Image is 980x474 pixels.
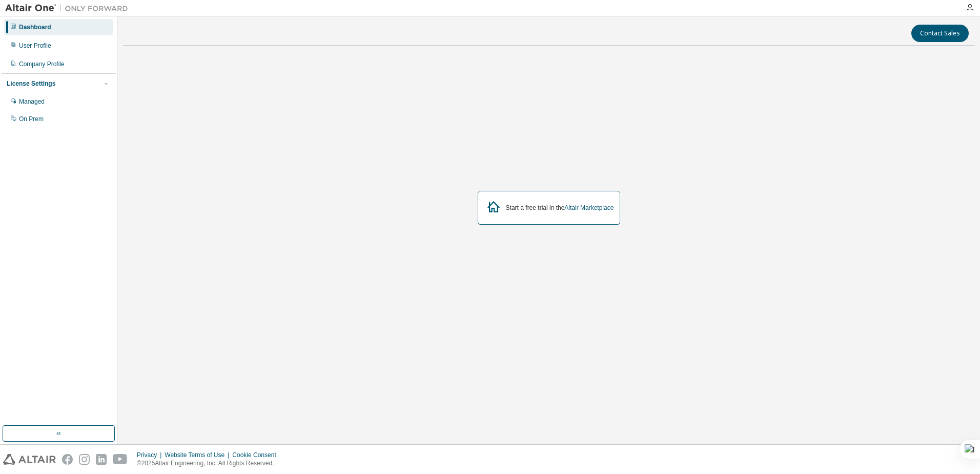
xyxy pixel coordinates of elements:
img: instagram.svg [79,454,90,465]
img: youtube.svg [113,454,128,465]
img: altair_logo.svg [3,454,56,465]
div: User Profile [19,42,51,50]
button: Contact Sales [911,25,969,42]
div: Managed [19,97,45,106]
div: License Settings [7,80,55,88]
img: linkedin.svg [96,454,107,465]
img: facebook.svg [62,454,73,465]
img: Altair One [5,3,133,13]
div: Cookie Consent [232,451,282,459]
div: Website Terms of Use [165,451,232,459]
div: Privacy [137,451,165,459]
p: © 2025 Altair Engineering, Inc. All Rights Reserved. [137,459,282,468]
div: Start a free trial in the [506,204,614,212]
div: On Prem [19,115,44,123]
div: Dashboard [19,23,51,31]
div: Company Profile [19,60,65,68]
a: Altair Marketplace [564,204,614,211]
